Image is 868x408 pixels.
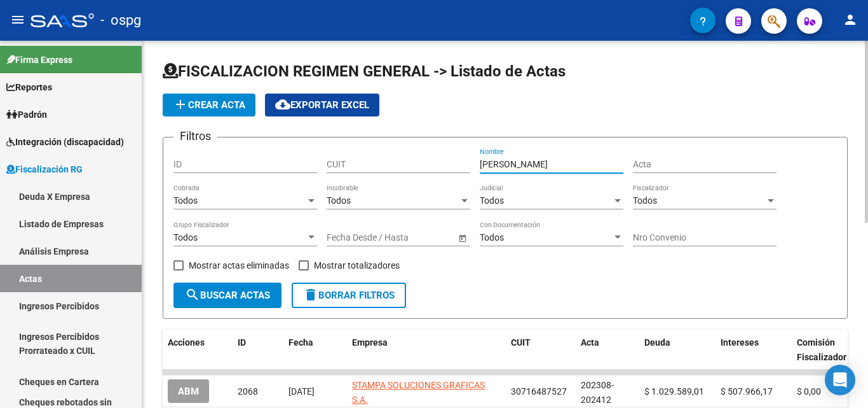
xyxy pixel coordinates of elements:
[163,329,233,371] datatable-header-cell: Acciones
[265,94,379,116] button: Exportar EXCEL
[163,94,255,116] button: Crear Acta
[644,386,704,397] span: $ 1.029.589,01
[168,337,205,348] span: Acciones
[581,337,599,348] span: Acta
[178,386,199,397] span: ABM
[288,386,315,397] span: [DATE]
[238,386,258,397] span: 2068
[233,329,283,371] datatable-header-cell: ID
[633,195,657,206] span: Todos
[100,6,141,34] span: - ospg
[6,80,52,94] span: Reportes
[506,329,576,371] datatable-header-cell: CUIT
[456,231,469,244] button: Open calendar
[721,337,759,348] span: Intereses
[6,135,124,149] span: Integración (discapacidad)
[721,386,773,397] span: $ 507.966,17
[715,329,792,371] datatable-header-cell: Intereses
[480,232,504,243] span: Todos
[173,195,198,206] span: Todos
[352,380,485,405] span: STAMPA SOLUCIONES GRAFICAS S.A.
[185,290,270,301] span: Buscar Actas
[303,290,395,301] span: Borrar Filtros
[185,287,200,302] mat-icon: search
[163,62,566,80] span: FISCALIZACION REGIMEN GENERAL -> Listado de Actas
[352,337,388,348] span: Empresa
[238,337,246,348] span: ID
[644,337,670,348] span: Deuda
[173,127,217,145] h3: Filtros
[288,337,313,348] span: Fecha
[168,379,209,403] button: ABM
[639,329,715,371] datatable-header-cell: Deuda
[275,99,369,111] span: Exportar EXCEL
[303,287,318,302] mat-icon: delete
[792,329,868,371] datatable-header-cell: Comisión Fiscalizador
[10,12,25,27] mat-icon: menu
[581,380,614,405] span: 202308-202412
[6,162,83,176] span: Fiscalización RG
[843,12,858,27] mat-icon: person
[6,108,47,122] span: Padrón
[797,386,821,397] span: $ 0,00
[327,232,366,243] input: Start date
[511,337,531,348] span: CUIT
[480,195,504,206] span: Todos
[347,329,506,371] datatable-header-cell: Empresa
[173,232,198,243] span: Todos
[825,365,855,395] div: Open Intercom Messenger
[797,337,846,362] span: Comisión Fiscalizador
[511,386,567,397] span: 30716487527
[283,329,347,371] datatable-header-cell: Fecha
[275,97,290,112] mat-icon: cloud_download
[576,329,639,371] datatable-header-cell: Acta
[314,258,400,273] span: Mostrar totalizadores
[173,283,281,308] button: Buscar Actas
[189,258,289,273] span: Mostrar actas eliminadas
[377,232,439,243] input: End date
[327,195,351,206] span: Todos
[173,97,188,112] mat-icon: add
[173,99,245,111] span: Crear Acta
[6,53,72,67] span: Firma Express
[292,283,406,308] button: Borrar Filtros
